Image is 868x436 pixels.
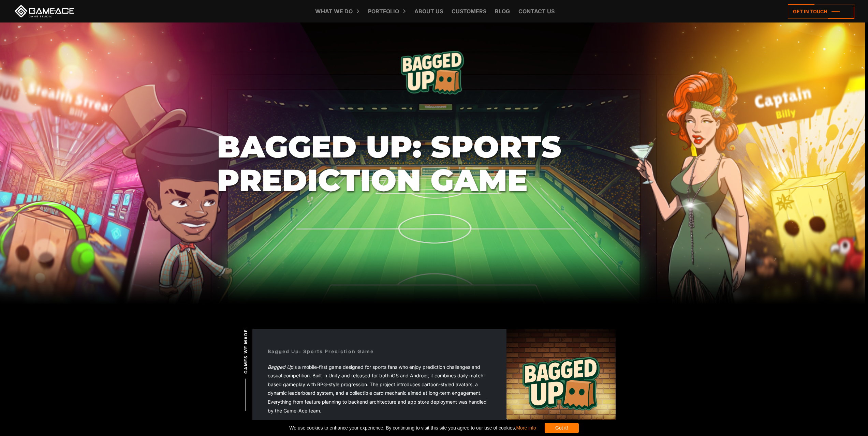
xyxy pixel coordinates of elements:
[516,425,536,431] a: More info
[788,4,854,19] a: Get in touch
[268,363,491,415] p: is a mobile-first game designed for sports fans who enjoy prediction challenges and casual compet...
[545,423,579,433] div: Got it!
[268,364,293,370] em: Bagged Up
[289,423,536,433] span: We use cookies to enhance your experience. By continuing to visit this site you agree to our use ...
[217,130,651,197] h1: Bagged Up: Sports Prediction Game
[243,329,249,374] span: Games we made
[268,348,374,355] div: Bagged Up: Sports Prediction Game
